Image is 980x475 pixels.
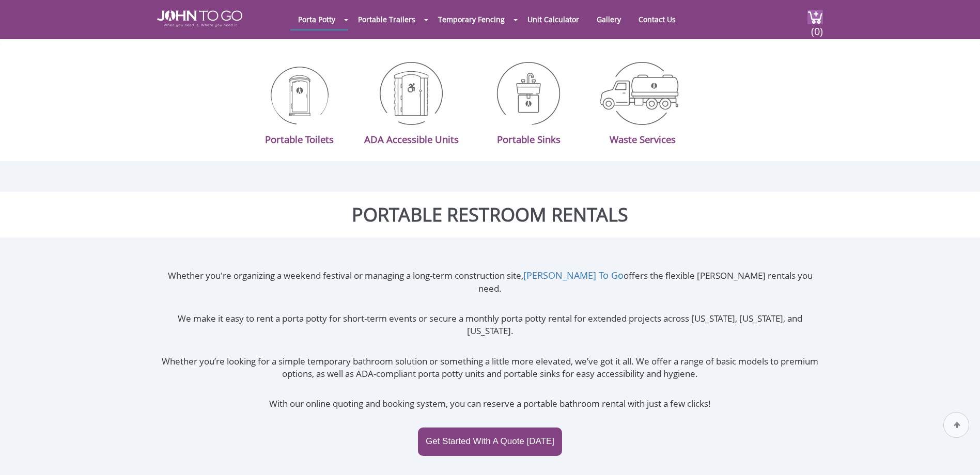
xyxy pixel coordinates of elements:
a: [PERSON_NAME] To Go [523,269,624,281]
img: Porta Potties [489,62,568,125]
a: Waste Services [598,62,687,146]
div: Waste Services [598,125,687,146]
a: Contact Us [631,9,683,29]
div: Portable Sinks [489,125,568,146]
img: Porta Potties [271,62,329,125]
a: Portable Sinks [489,62,568,146]
p: We make it easy to rent a porta potty for short-term events or secure a monthly porta potty renta... [157,312,823,338]
a: Porta Potty [290,9,343,29]
div: ADA Accessible Units [364,125,459,146]
span: (0) [811,16,823,38]
a: ADA Accessible Units [364,62,459,146]
img: Porta Potties [370,62,454,125]
div: Portable Toilets [265,125,334,146]
a: Portable Toilets [265,62,334,146]
a: Portable Trailers [350,9,423,29]
button: Live Chat [939,434,980,475]
p: With our online quoting and booking system, you can reserve a portable bathroom rental with just ... [157,398,823,410]
a: Get Started With A Quote [DATE] [418,427,562,455]
a: Temporary Fencing [430,9,512,29]
img: Porta Potties [598,62,687,125]
a: Unit Calculator [520,9,587,29]
img: JOHN to go [157,10,242,27]
img: cart a [807,10,823,24]
p: Whether you're organizing a weekend festival or managing a long-term construction site, offers th... [157,269,823,295]
a: Gallery [589,9,629,29]
p: Whether you’re looking for a simple temporary bathroom solution or something a little more elevat... [157,355,823,381]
